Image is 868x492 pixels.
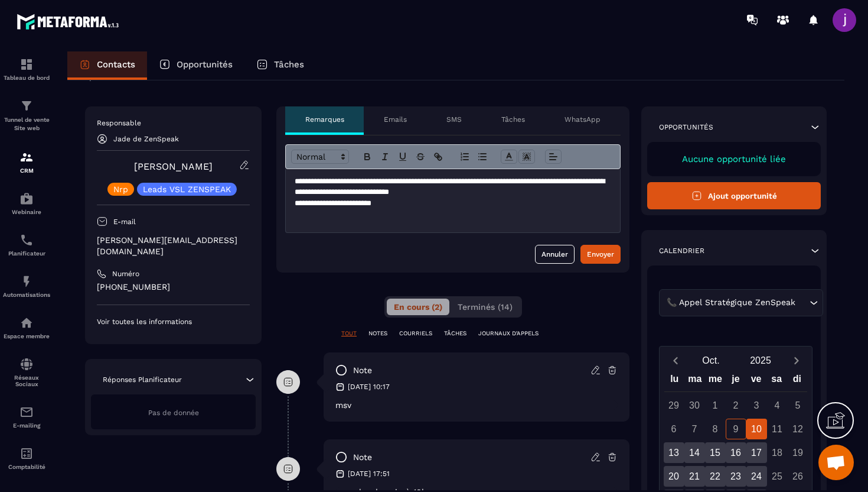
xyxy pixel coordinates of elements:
[67,51,147,80] a: Contacts
[17,11,123,33] img: logo
[19,99,34,113] img: formation
[19,274,34,289] img: automations
[659,122,713,132] p: Opportunités
[3,307,50,348] a: automationsautomationsEspace membre
[3,209,50,215] p: Webinaire
[3,464,50,470] p: Comptabilité
[684,419,705,439] div: 7
[113,135,179,143] p: Jade de ZenSpeak
[705,442,726,463] div: 15
[3,48,50,90] a: formationformationTableau de bord
[684,442,705,463] div: 14
[3,116,50,132] p: Tunnel de vente Site web
[726,466,746,487] div: 23
[3,292,50,298] p: Automatisations
[726,371,746,391] div: je
[458,302,513,312] span: Terminés (14)
[664,419,684,439] div: 6
[3,333,50,339] p: Espace membre
[705,371,726,391] div: me
[394,302,442,312] span: En cours (2)
[3,266,50,307] a: automationsautomationsAutomatisations
[134,161,213,172] a: [PERSON_NAME]
[3,250,50,257] p: Planificateur
[3,348,50,396] a: social-networksocial-networkRéseaux Sociaux
[787,371,807,391] div: di
[446,115,462,124] p: SMS
[19,192,34,206] img: automations
[147,51,244,80] a: Opportunités
[113,217,136,226] p: E-mail
[746,395,767,416] div: 3
[746,371,766,391] div: ve
[3,438,50,479] a: accountantaccountantComptabilité
[353,452,372,463] p: note
[587,248,614,260] div: Envoyer
[387,299,449,315] button: En cours (2)
[659,154,809,164] p: Aucune opportunité liée
[3,224,50,266] a: schedulerschedulerPlanificateur
[177,59,233,70] p: Opportunités
[3,90,50,141] a: formationformationTunnel de vente Site web
[305,115,344,124] p: Remarques
[3,75,50,81] p: Tableau de bord
[705,419,726,439] div: 8
[746,442,767,463] div: 17
[244,51,316,80] a: Tâches
[97,235,250,257] p: [PERSON_NAME][EMAIL_ADDRESS][DOMAIN_NAME]
[384,115,407,124] p: Emails
[274,59,304,70] p: Tâches
[19,446,34,461] img: accountant
[97,59,135,70] p: Contacts
[664,371,685,391] div: lu
[767,442,788,463] div: 18
[348,469,390,478] p: [DATE] 17:51
[726,442,746,463] div: 16
[736,350,785,371] button: Open years overlay
[767,419,788,439] div: 11
[647,182,821,209] button: Ajout opportunité
[348,382,390,391] p: [DATE] 10:17
[335,400,618,410] p: msv
[113,185,128,193] p: Nrp
[726,419,746,439] div: 9
[798,296,807,309] input: Search for option
[664,395,684,416] div: 29
[19,57,34,72] img: formation
[3,141,50,183] a: formationformationCRM
[705,466,726,487] div: 22
[746,419,767,439] div: 10
[535,245,575,264] button: Annuler
[684,466,705,487] div: 21
[501,115,525,124] p: Tâches
[19,357,34,371] img: social-network
[353,365,372,376] p: note
[399,329,432,338] p: COURRIELS
[818,445,854,480] div: Ouvrir le chat
[664,442,684,463] div: 13
[664,466,684,487] div: 20
[785,352,807,368] button: Next month
[341,329,357,338] p: TOUT
[19,233,34,247] img: scheduler
[664,352,686,368] button: Previous month
[3,183,50,224] a: automationsautomationsWebinaire
[788,442,808,463] div: 19
[766,371,787,391] div: sa
[3,374,50,387] p: Réseaux Sociaux
[746,466,767,487] div: 24
[684,395,705,416] div: 30
[19,316,34,330] img: automations
[686,350,736,371] button: Open months overlay
[580,245,621,264] button: Envoyer
[685,371,706,391] div: ma
[451,299,520,315] button: Terminés (14)
[478,329,539,338] p: JOURNAUX D'APPELS
[659,246,704,255] p: Calendrier
[143,185,231,193] p: Leads VSL ZENSPEAK
[3,422,50,429] p: E-mailing
[564,115,601,124] p: WhatsApp
[112,269,139,279] p: Numéro
[3,396,50,438] a: emailemailE-mailing
[788,466,808,487] div: 26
